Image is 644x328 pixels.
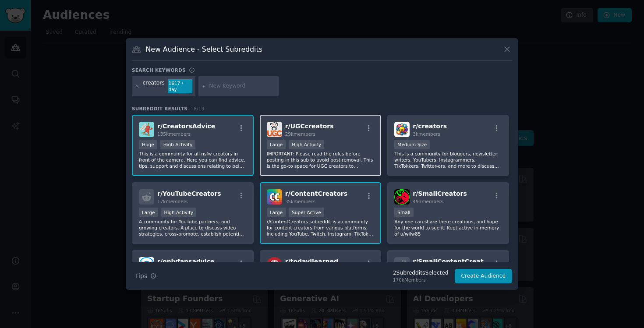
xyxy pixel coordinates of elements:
img: ContentCreators [267,189,282,205]
img: onlyfansadvice [139,257,154,272]
span: r/ ContentCreators [285,190,347,197]
span: Tips [135,272,147,281]
button: Create Audience [455,269,513,284]
img: creators [394,122,410,137]
span: r/ UGCcreators [285,123,334,130]
div: creators [143,79,165,93]
img: SmallCreators [394,189,410,205]
div: 2 Subreddit s Selected [393,269,449,277]
img: todayilearned [267,257,282,272]
div: High Activity [161,208,197,217]
div: Huge [139,140,157,149]
span: r/ YouTubeCreators [157,190,221,197]
span: 35k members [285,199,315,204]
h3: Search keywords [132,67,186,73]
div: Large [267,208,286,217]
div: Super Active [289,208,324,217]
h3: New Audience - Select Subreddits [146,45,262,54]
span: r/ SmallCreators [413,190,467,197]
span: 29k members [285,131,315,137]
span: 493 members [413,199,443,204]
span: 3k members [413,131,440,137]
p: A community for YouTube partners, and growing creators. A place to discuss video strategies, cros... [139,219,247,237]
p: This is a community for all nsfw creators in front of the camera. Here you can find advice, tips,... [139,151,247,169]
div: High Activity [160,140,196,149]
span: 17k members [157,199,188,204]
div: 1617 / day [168,79,192,93]
p: Any one can share there creations, and hope for the world to see it. Kept active in memory of u/w... [394,219,502,237]
span: r/ onlyfansadvice [157,258,215,265]
span: 18 / 19 [191,106,205,111]
img: CreatorsAdvice [139,122,154,137]
span: r/ todayilearned [285,258,338,265]
div: Small [394,208,413,217]
button: Tips [132,268,159,284]
span: Subreddit Results [132,106,188,112]
input: New Keyword [209,82,276,90]
p: IMPORTANT: Please read the rules before posting in this sub to avoid post removal. This is the go... [267,151,375,169]
p: r/ContentCreators subreddit is a community for content creators from various platforms, including... [267,219,375,237]
span: r/ SmallContentCreators [413,258,494,265]
span: r/ CreatorsAdvice [157,123,215,130]
div: Large [267,140,286,149]
div: Medium Size [394,140,430,149]
div: High Activity [289,140,324,149]
img: UGCcreators [267,122,282,137]
div: 170k Members [393,277,449,283]
span: r/ creators [413,123,447,130]
span: 135k members [157,131,191,137]
p: This is a community for bloggers, newsletter writers, YouTubers, Instagrammers, TikTokkers, Twitt... [394,151,502,169]
div: Large [139,208,158,217]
